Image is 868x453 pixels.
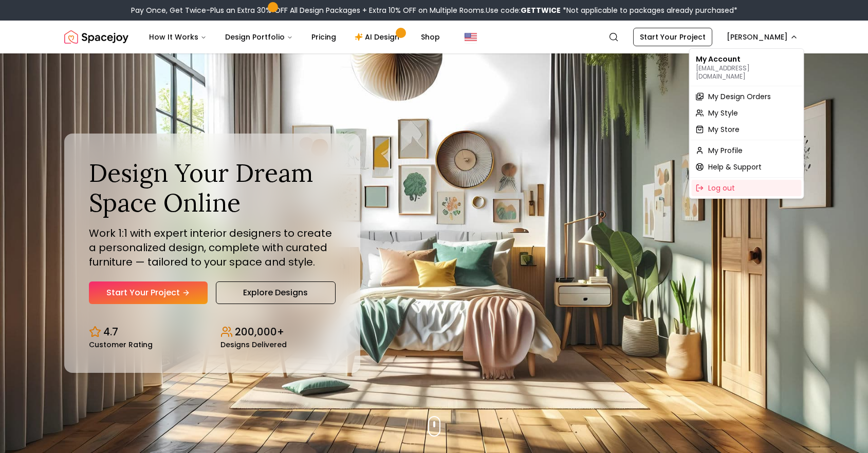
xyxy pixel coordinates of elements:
a: My Store [692,121,802,138]
span: Log out [708,183,735,193]
div: [PERSON_NAME] [689,48,804,199]
span: My Store [708,124,740,135]
span: My Profile [708,145,743,156]
a: My Profile [692,142,802,159]
span: Help & Support [708,162,762,172]
span: My Design Orders [708,91,771,102]
p: [EMAIL_ADDRESS][DOMAIN_NAME] [696,64,798,81]
div: My Account [692,51,802,84]
a: My Style [692,105,802,121]
a: Help & Support [692,159,802,175]
span: My Style [708,108,738,118]
a: My Design Orders [692,88,802,105]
